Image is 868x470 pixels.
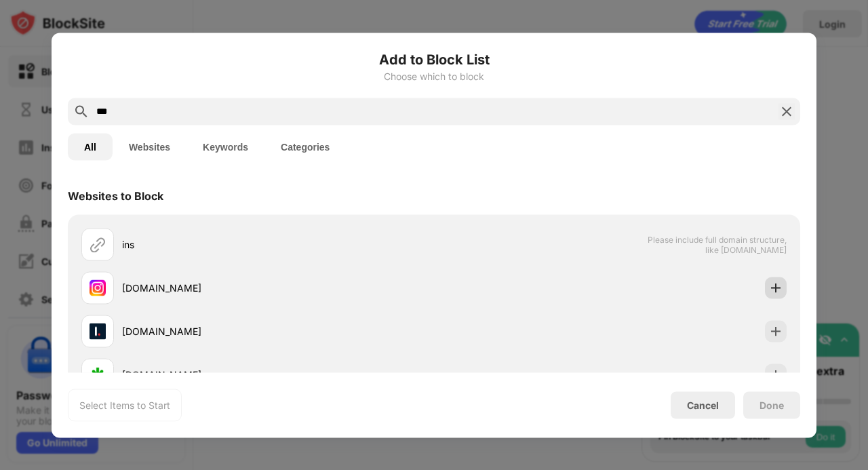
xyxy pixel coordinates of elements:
[122,281,434,295] div: [DOMAIN_NAME]
[264,133,346,160] button: Categories
[90,236,106,252] img: url.svg
[68,49,800,69] h6: Add to Block List
[113,133,186,160] button: Websites
[90,323,106,339] img: favicons
[68,133,113,160] button: All
[122,237,434,252] div: ins
[647,234,787,254] span: Please include full domain structure, like [DOMAIN_NAME]
[122,368,434,382] div: [DOMAIN_NAME]
[186,133,264,160] button: Keywords
[79,398,170,412] div: Select Items to Start
[122,324,434,338] div: [DOMAIN_NAME]
[687,399,719,411] div: Cancel
[68,189,163,202] div: Websites to Block
[68,71,800,81] div: Choose which to block
[90,279,106,296] img: favicons
[90,366,106,383] img: favicons
[778,103,795,119] img: search-close
[759,399,784,410] div: Done
[73,103,90,119] img: search.svg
